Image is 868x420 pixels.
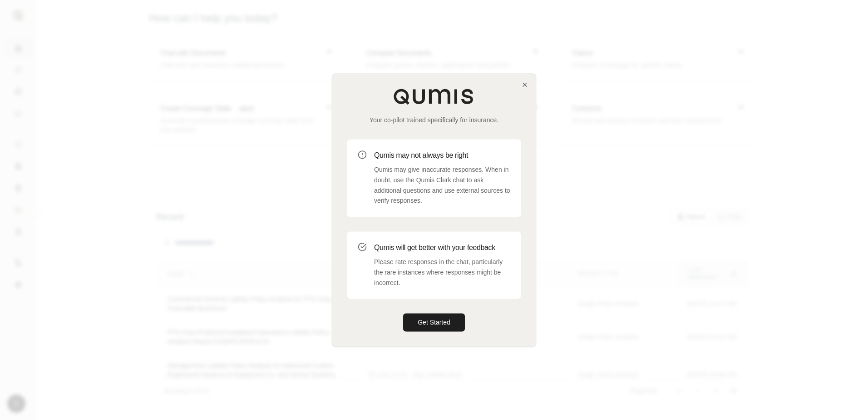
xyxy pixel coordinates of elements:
p: Your co-pilot trained specifically for insurance. [347,115,521,125]
img: Qumis Logo [393,88,475,105]
h3: Qumis may not always be right [374,150,510,161]
button: Get Started [403,314,465,332]
p: Please rate responses in the chat, particularly the rare instances where responses might be incor... [374,257,510,288]
h3: Qumis will get better with your feedback [374,242,510,253]
p: Qumis may give inaccurate responses. When in doubt, use the Qumis Clerk chat to ask additional qu... [374,165,510,206]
